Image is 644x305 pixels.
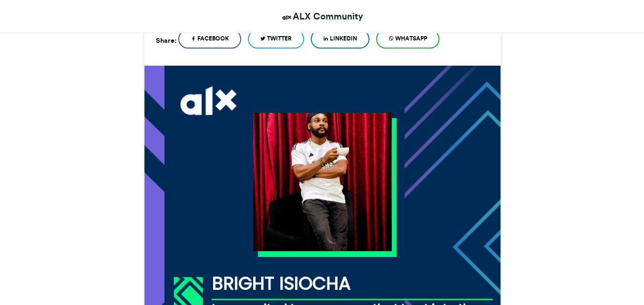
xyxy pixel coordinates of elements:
a: WhatsApp [376,30,440,49]
span: WhatsApp [395,34,427,43]
a: ALX Community [281,10,363,23]
h5: Share: [156,34,176,47]
a: Facebook [178,30,241,49]
span: Facebook [197,34,229,43]
span: LinkedIn [330,34,357,43]
a: Twitter [248,30,304,49]
a: LinkedIn [311,30,369,49]
span: Twitter [267,34,292,43]
img: ALX Community [281,11,293,23]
